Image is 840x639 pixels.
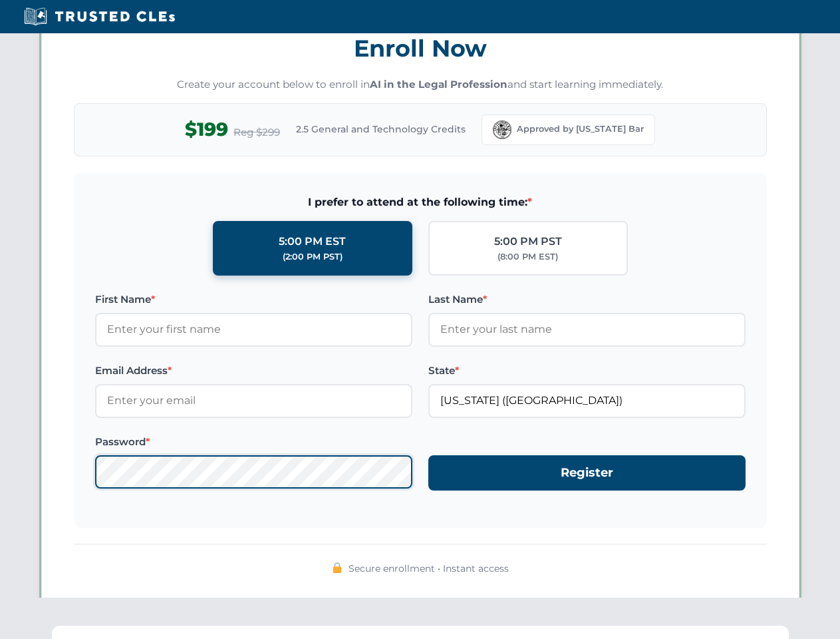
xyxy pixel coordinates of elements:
[233,124,280,140] span: Reg $299
[349,561,509,576] span: Secure enrollment • Instant access
[428,292,746,308] label: Last Name
[95,434,412,450] label: Password
[95,194,746,211] span: I prefer to attend at the following time:
[279,233,346,250] div: 5:00 PM EST
[497,250,558,264] div: (8:00 PM EST)
[95,363,412,379] label: Email Address
[283,250,343,264] div: (2:00 PM PST)
[493,120,511,139] img: Florida Bar
[428,313,746,346] input: Enter your last name
[428,363,746,379] label: State
[428,384,746,417] input: Florida (FL)
[74,27,767,69] h3: Enroll Now
[296,122,466,136] span: 2.5 General and Technology Credits
[428,455,746,491] button: Register
[332,562,343,573] img: 🔒
[95,292,412,308] label: First Name
[95,313,412,346] input: Enter your first name
[185,114,228,144] span: $199
[494,233,562,250] div: 5:00 PM PST
[95,384,412,417] input: Enter your email
[370,78,507,91] strong: AI in the Legal Profession
[20,7,179,27] img: Trusted CLEs
[517,122,644,136] span: Approved by [US_STATE] Bar
[74,77,767,93] p: Create your account below to enroll in and start learning immediately.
